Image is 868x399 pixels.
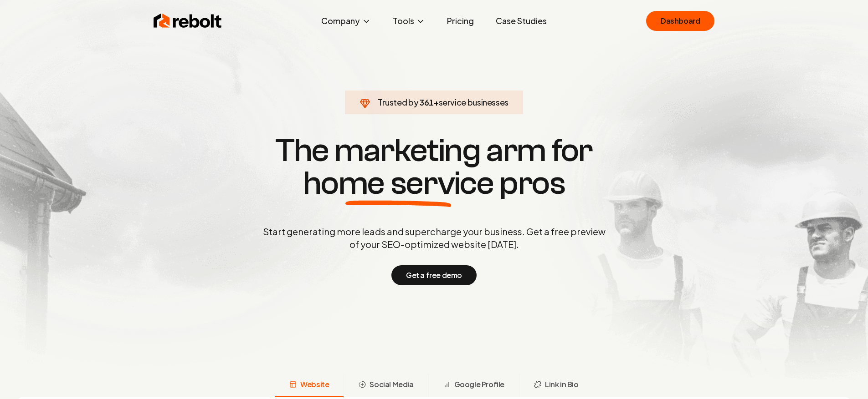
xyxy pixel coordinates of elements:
p: Start generating more leads and supercharge your business. Get a free preview of your SEO-optimiz... [261,225,607,251]
a: Pricing [440,12,481,30]
button: Link in Bio [519,374,593,397]
span: 361 [420,96,434,109]
span: Google Profile [454,379,504,390]
button: Website [275,374,344,397]
span: + [434,97,439,107]
h1: The marketing arm for pros [216,134,653,200]
span: Trusted by [378,97,418,107]
button: Social Media [344,374,428,397]
span: service businesses [439,97,509,107]
span: Social Media [370,379,413,390]
span: Website [300,379,329,390]
button: Get a free demo [391,265,477,285]
img: Rebolt Logo [154,12,222,30]
button: Tools [385,12,432,30]
span: Link in Bio [545,379,579,390]
span: home service [303,167,494,200]
a: Case Studies [488,12,554,30]
button: Google Profile [428,374,519,397]
a: Dashboard [646,11,714,31]
button: Company [314,12,378,30]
